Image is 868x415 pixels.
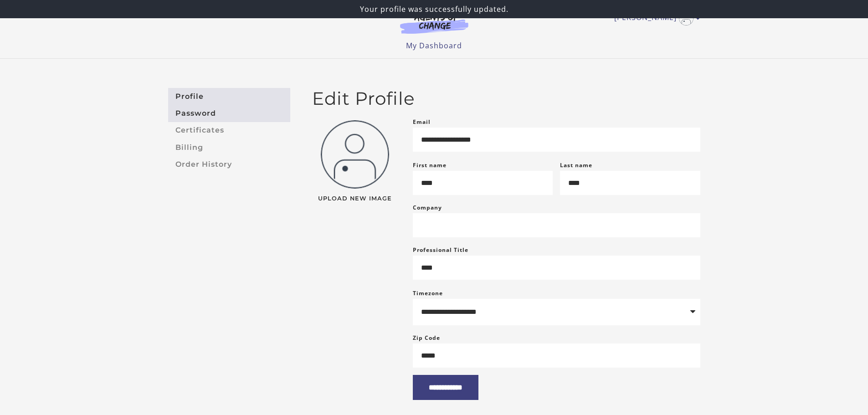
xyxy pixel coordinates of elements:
[168,156,290,173] a: Order History
[312,88,700,109] h2: Edit Profile
[312,196,398,202] span: Upload New Image
[168,122,290,139] a: Certificates
[413,117,431,128] label: Email
[413,202,442,213] label: Company
[413,333,440,343] label: Zip Code
[168,139,290,156] a: Billing
[413,289,443,297] label: Timezone
[614,11,696,26] a: Toggle menu
[390,13,478,34] img: Agents of Change Logo
[413,245,468,256] label: Professional Title
[168,88,290,105] a: Profile
[560,161,592,169] label: Last name
[168,105,290,122] a: Password
[406,41,462,51] a: My Dashboard
[413,161,447,169] label: First name
[4,4,864,15] p: Your profile was successfully updated.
